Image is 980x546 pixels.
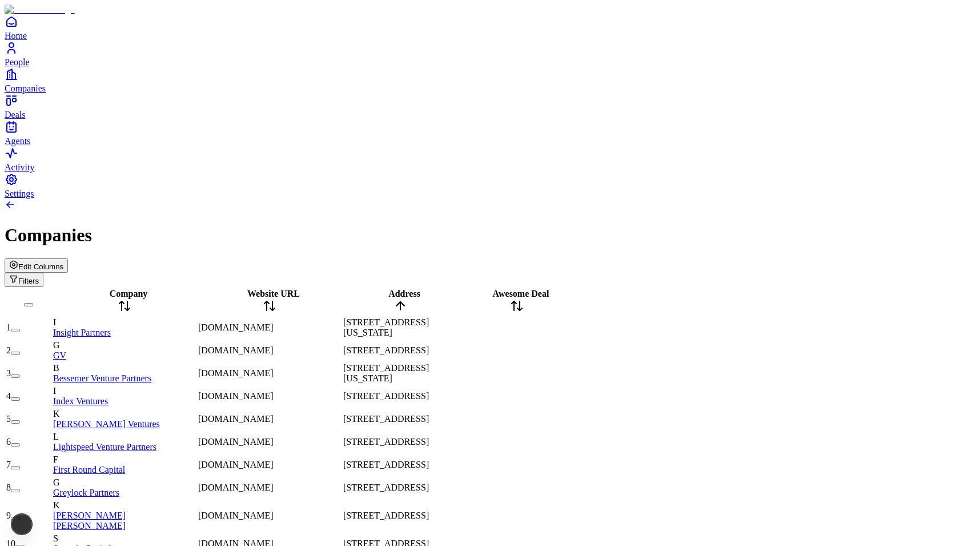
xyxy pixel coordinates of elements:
[53,317,196,328] div: I
[53,500,196,511] div: K
[6,391,11,401] span: 4
[5,225,975,246] h1: Companies
[5,57,30,67] span: People
[5,273,975,287] div: Open natural language filter
[110,289,148,298] span: Company
[5,173,975,198] a: Settings
[53,465,125,475] a: First Round Capital
[198,437,274,447] span: [DOMAIN_NAME]
[198,414,274,424] span: [DOMAIN_NAME]
[5,146,975,172] a: Activity
[198,391,274,401] span: [DOMAIN_NAME]
[5,15,975,41] a: Home
[493,289,549,298] span: Awesome Deal
[343,391,429,401] span: [STREET_ADDRESS]
[6,368,11,378] span: 3
[343,460,429,469] span: [STREET_ADDRESS]
[5,67,975,93] a: Companies
[6,483,11,492] span: 8
[53,363,196,373] div: B
[388,289,420,298] span: Address
[53,409,196,419] div: K
[53,350,66,360] a: GV
[343,414,429,424] span: [STREET_ADDRESS]
[18,262,63,271] span: Edit Columns
[198,368,274,378] span: [DOMAIN_NAME]
[343,363,429,383] span: [STREET_ADDRESS][US_STATE]
[343,345,429,355] span: [STREET_ADDRESS]
[343,483,429,492] span: [STREET_ADDRESS]
[5,273,43,287] button: Open natural language filter
[6,322,11,332] span: 1
[53,477,196,488] div: G
[5,5,75,15] img: Item Brain Logo
[198,460,274,469] span: [DOMAIN_NAME]
[53,455,196,465] div: F
[53,488,119,497] a: Greylock Partners
[5,189,34,198] span: Settings
[53,432,196,442] div: L
[5,31,27,41] span: Home
[6,460,11,469] span: 7
[198,345,274,355] span: [DOMAIN_NAME]
[5,120,975,146] a: Agents
[5,110,25,119] span: Deals
[198,511,274,520] span: [DOMAIN_NAME]
[5,136,30,146] span: Agents
[53,511,126,531] a: [PERSON_NAME] [PERSON_NAME]
[198,322,274,332] span: [DOMAIN_NAME]
[5,94,975,119] a: Deals
[6,345,11,355] span: 2
[5,258,68,273] button: Edit Columns
[5,162,34,172] span: Activity
[53,328,111,337] a: Insight Partners
[6,414,11,424] span: 5
[198,483,274,492] span: [DOMAIN_NAME]
[247,289,300,298] span: Website URL
[5,83,46,93] span: Companies
[343,437,429,447] span: [STREET_ADDRESS]
[53,533,196,544] div: S
[53,340,196,350] div: G
[53,386,196,396] div: I
[53,373,151,383] a: Bessemer Venture Partners
[53,396,108,406] a: Index Ventures
[6,511,11,520] span: 9
[6,437,11,447] span: 6
[343,317,429,337] span: [STREET_ADDRESS][US_STATE]
[53,419,160,429] a: [PERSON_NAME] Ventures
[53,442,156,452] a: Lightspeed Venture Partners
[5,41,975,67] a: People
[343,511,429,520] span: [STREET_ADDRESS]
